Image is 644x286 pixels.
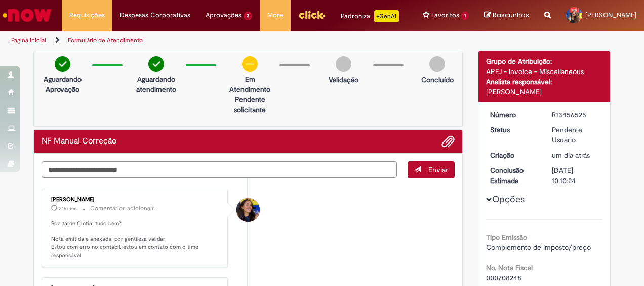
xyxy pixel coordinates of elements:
[428,165,448,174] span: Enviar
[38,74,87,94] p: Aguardando Aprovação
[552,125,599,145] div: Pendente Usuário
[486,87,603,97] div: [PERSON_NAME]
[441,135,455,148] button: Adicionar anexos
[51,220,220,260] p: Boa tarde Cintia, tudo bem? Nota emitida e anexada, por gentileza validar Estou com erro no contá...
[484,11,529,20] a: Rascunhos
[486,263,533,272] b: No. Nota Fiscal
[132,74,181,94] p: Aguardando atendimento
[11,36,46,44] a: Página inicial
[408,161,455,178] button: Enviar
[486,243,591,252] span: Complemento de imposto/preço
[267,10,283,20] span: More
[482,125,545,135] dt: Status
[90,204,155,213] small: Comentários adicionais
[552,110,599,120] div: R13456525
[1,5,53,25] img: ServiceNow
[482,110,545,120] dt: Número
[148,56,164,72] img: check-circle-green.png
[120,10,190,20] span: Despesas Corporativas
[486,233,527,242] b: Tipo Emissão
[336,56,351,72] img: img-circle-grey.png
[341,10,399,22] div: Padroniza
[486,273,521,282] span: 000708248
[69,10,105,20] span: Requisições
[59,206,77,212] span: 22h atrás
[42,161,397,178] textarea: Digite sua mensagem aqui...
[482,165,545,186] dt: Conclusão Estimada
[461,12,469,20] span: 1
[374,10,399,22] p: +GenAi
[59,206,77,212] time: 28/08/2025 17:23:17
[68,36,143,44] a: Formulário de Atendimento
[225,74,274,94] p: Em Atendimento
[482,150,545,160] dt: Criação
[552,165,599,186] div: [DATE] 10:10:24
[8,31,422,50] ul: Trilhas de página
[585,11,636,19] span: [PERSON_NAME]
[421,75,454,85] p: Concluído
[552,150,599,160] div: 28/08/2025 10:10:21
[486,66,603,77] div: APFJ - Invoice - Miscellaneous
[242,56,258,72] img: circle-minus.png
[206,10,241,20] span: Aprovações
[329,75,358,85] p: Validação
[51,197,220,203] div: [PERSON_NAME]
[486,56,603,66] div: Grupo de Atribuição:
[486,77,603,87] div: Analista responsável:
[236,198,260,222] div: Barbara Luiza de Oliveira Ferreira
[552,151,590,160] span: um dia atrás
[493,10,529,20] span: Rascunhos
[431,10,459,20] span: Favoritos
[225,94,274,115] p: Pendente solicitante
[55,56,70,72] img: check-circle-green.png
[298,7,326,22] img: click_logo_yellow_360x200.png
[42,137,116,146] h2: NF Manual Correção Histórico de tíquete
[429,56,445,72] img: img-circle-grey.png
[244,12,252,20] span: 3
